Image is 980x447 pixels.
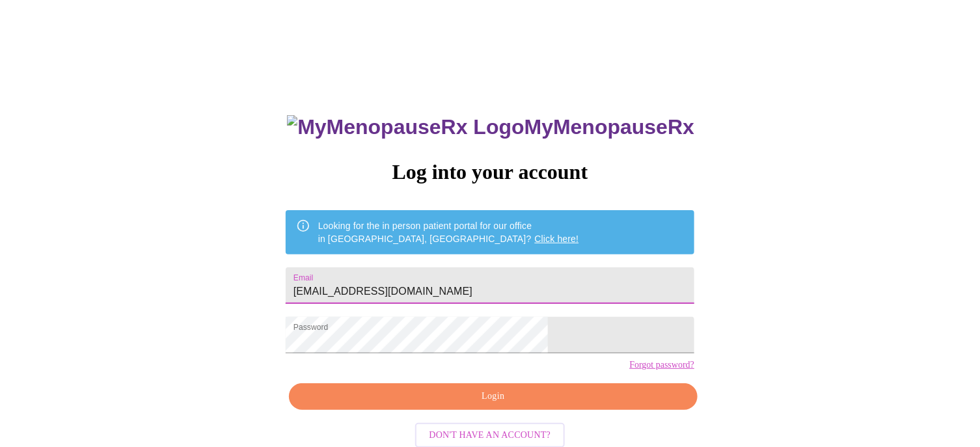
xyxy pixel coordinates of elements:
img: MyMenopauseRx Logo [287,115,524,139]
h3: Log into your account [286,160,694,184]
h3: MyMenopauseRx [287,115,694,139]
a: Forgot password? [629,360,694,370]
a: Click here! [535,234,579,244]
button: Login [289,383,698,410]
span: Don't have an account? [429,427,551,444]
a: Don't have an account? [412,429,569,440]
span: Login [304,388,683,405]
div: Looking for the in person patient portal for our office in [GEOGRAPHIC_DATA], [GEOGRAPHIC_DATA]? [318,214,579,251]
